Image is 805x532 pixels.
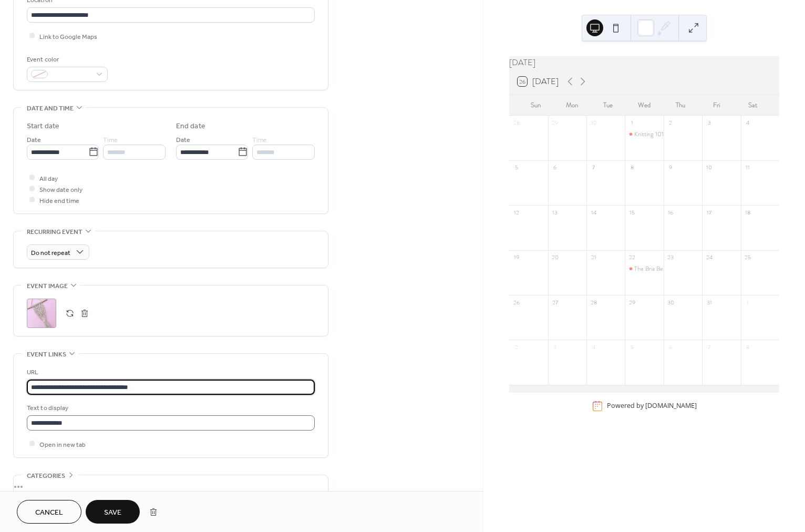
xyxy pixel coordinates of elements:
[176,134,190,145] span: Date
[744,163,752,171] div: 11
[744,253,752,261] div: 25
[509,56,779,69] div: [DATE]
[103,134,118,145] span: Time
[551,343,559,351] div: 3
[705,343,713,351] div: 7
[551,119,559,127] div: 29
[512,163,520,171] div: 5
[626,95,663,116] div: Wed
[667,208,675,216] div: 16
[590,253,597,261] div: 21
[705,298,713,306] div: 31
[31,247,70,259] span: Do not repeat
[667,119,675,127] div: 2
[512,253,520,261] div: 19
[27,227,82,238] span: Recurring event
[518,95,554,116] div: Sun
[667,343,675,351] div: 6
[628,208,636,216] div: 15
[39,195,79,206] span: Hide end time
[590,163,597,171] div: 7
[744,119,752,127] div: 4
[554,95,590,116] div: Mon
[551,253,559,261] div: 20
[705,208,713,216] div: 17
[14,475,328,497] div: •••
[590,95,626,116] div: Tue
[27,403,313,414] div: Text to display
[663,95,699,116] div: Thu
[512,298,520,306] div: 26
[27,470,65,482] span: Categories
[628,298,636,306] div: 29
[551,163,559,171] div: 6
[628,119,636,127] div: 1
[551,208,559,216] div: 13
[698,95,735,116] div: Fri
[514,74,562,89] button: 26[DATE]
[590,119,597,127] div: 30
[667,163,675,171] div: 9
[667,298,675,306] div: 30
[628,163,636,171] div: 8
[551,298,559,306] div: 27
[590,343,597,351] div: 4
[645,402,697,411] a: [DOMAIN_NAME]
[27,349,66,360] span: Event links
[744,208,752,216] div: 18
[39,173,58,184] span: All day
[744,343,752,351] div: 8
[35,507,63,518] span: Cancel
[628,343,636,351] div: 5
[39,184,82,195] span: Show date only
[625,264,663,273] div: The Bria Beret Workshop
[27,54,106,65] div: Event color
[634,130,664,139] div: Knitting 101
[705,119,713,127] div: 3
[705,163,713,171] div: 10
[628,253,636,261] div: 22
[590,208,597,216] div: 14
[252,134,267,145] span: Time
[27,134,41,145] span: Date
[625,130,663,139] div: Knitting 101
[590,298,597,306] div: 28
[512,119,520,127] div: 28
[667,253,675,261] div: 23
[39,439,86,450] span: Open in new tab
[104,507,121,518] span: Save
[86,500,140,524] button: Save
[634,264,697,273] div: The Bria Beret Workshop
[607,402,697,411] div: Powered by
[27,367,313,378] div: URL
[39,31,97,42] span: Link to Google Maps
[27,281,68,292] span: Event image
[735,95,771,116] div: Sat
[17,500,81,524] button: Cancel
[705,253,713,261] div: 24
[27,299,56,328] div: ;
[27,121,59,132] div: Start date
[512,208,520,216] div: 12
[744,298,752,306] div: 1
[512,343,520,351] div: 2
[176,121,205,132] div: End date
[27,103,74,114] span: Date and time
